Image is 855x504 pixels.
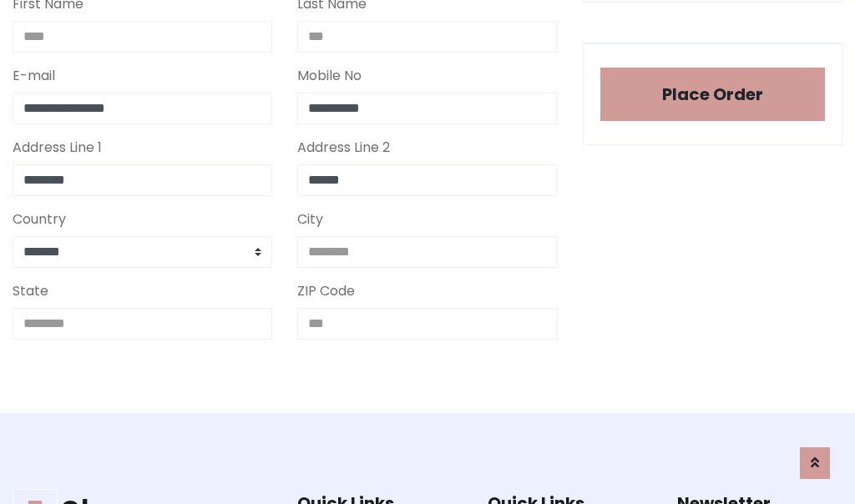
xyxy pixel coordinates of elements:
[13,66,55,86] label: E-mail
[297,281,355,301] label: ZIP Code
[13,281,48,301] label: State
[13,138,102,158] label: Address Line 1
[297,209,323,229] label: City
[600,68,825,121] button: Place Order
[13,209,66,229] label: Country
[297,138,390,158] label: Address Line 2
[297,66,362,86] label: Mobile No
